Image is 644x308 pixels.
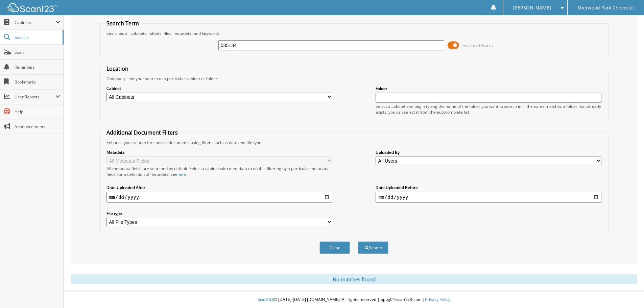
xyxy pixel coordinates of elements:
label: Date Uploaded Before [376,185,601,190]
span: Scan [15,49,60,55]
div: Optionally limit your search to a particular cabinet or folder [103,76,605,81]
label: Uploaded By [376,149,601,155]
span: Reminders [15,64,60,70]
span: Sherwood Park Chevrolet [577,6,634,10]
label: Metadata [106,149,332,155]
span: [PERSON_NAME] [513,6,551,10]
div: Select a cabinet and begin typing the name of the folder you want to search in. If the name match... [376,103,601,115]
span: Cabinets [15,20,55,25]
button: Search [358,241,388,254]
div: All metadata fields are searched by default. Select a cabinet with metadata to enable filtering b... [106,166,332,177]
span: Bookmarks [15,79,60,85]
a: Privacy Policy [425,297,450,302]
label: Cabinet [106,86,332,91]
img: scan123-logo-white.svg [7,3,57,12]
span: User Reports [15,94,55,100]
input: end [376,192,601,203]
legend: Location [103,65,132,72]
label: Date Uploaded After [106,185,332,190]
label: File type [106,211,332,216]
label: Folder [376,86,601,91]
span: Advanced Search [463,43,493,48]
legend: Search Term [103,20,142,27]
div: No matches found [71,274,637,284]
span: Scan123 [258,297,274,302]
a: here [177,171,186,177]
input: start [106,192,332,203]
div: Searches all cabinets, folders, files, metadata, and keywords [103,30,605,36]
div: Enhance your search for specific documents using filters such as date and file type. [103,140,605,145]
div: © [DATE]-[DATE] [DOMAIN_NAME]. All rights reserved | appg04-scan123-com | [64,291,644,308]
iframe: Chat Widget [610,276,644,308]
legend: Additional Document Filters [103,129,181,136]
span: Help [15,109,60,115]
span: Search [15,34,59,40]
span: Announcements [15,124,60,129]
button: Clear [319,241,350,254]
